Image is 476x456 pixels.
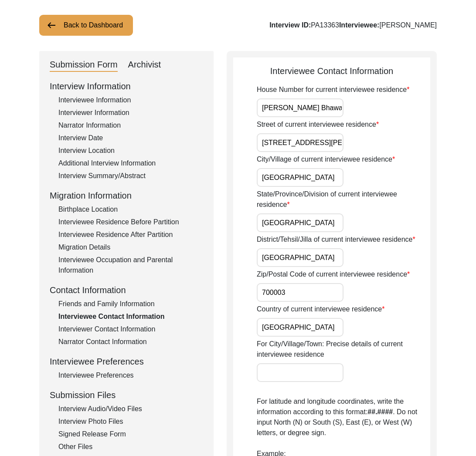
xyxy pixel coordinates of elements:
label: City/Village of current interviewee residence [257,154,395,165]
div: Interview Date [58,133,203,143]
div: Interviewer Contact Information [58,324,203,334]
div: Submission Form [50,58,118,72]
img: arrow-left.png [46,20,57,30]
div: Interviewee Contact Information [233,64,430,78]
div: Interviewee Occupation and Parental Information [58,255,203,276]
div: Narrator Information [58,120,203,131]
button: Back to Dashboard [39,15,133,36]
div: Interviewee Residence After Partition [58,230,203,240]
div: Interviewee Residence Before Partition [58,217,203,227]
div: Interview Summary/Abstract [58,171,203,181]
div: Interview Audio/Video Files [58,404,203,414]
div: Additional Interview Information [58,158,203,169]
div: Interviewer Information [58,108,203,118]
div: Migration Details [58,242,203,253]
div: Interviewee Contact Information [58,311,203,322]
div: Interview Location [58,145,203,156]
div: Friends and Family Information [58,299,203,309]
b: Interviewee: [339,21,379,29]
div: Interviewee Preferences [50,355,203,368]
div: Narrator Contact Information [58,337,203,347]
b: Interview ID: [269,21,311,29]
div: Interview Photo Files [58,416,203,427]
b: ##.#### [367,408,393,415]
div: Submission Files [50,388,203,402]
div: Other Files [58,442,203,452]
div: Archivist [128,58,161,72]
div: Contact Information [50,284,203,297]
div: PA13363 [PERSON_NAME] [269,20,437,30]
label: Country of current interviewee residence [257,304,384,314]
label: For City/Village/Town: Precise details of current interviewee residence [257,339,430,360]
label: District/Tehsil/Jilla of current interviewee residence [257,234,415,245]
div: Birthplace Location [58,204,203,215]
div: Interviewee Information [58,95,203,105]
div: Migration Information [50,189,203,202]
label: Street of current interviewee residence [257,119,379,130]
div: Signed Release Form [58,429,203,439]
div: Interview Information [50,80,203,93]
div: Interviewee Preferences [58,370,203,381]
label: House Number for current interviewee residence [257,84,409,95]
label: State/Province/Division of current interviewee residence [257,189,430,210]
label: Zip/Postal Code of current interviewee residence [257,269,410,280]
